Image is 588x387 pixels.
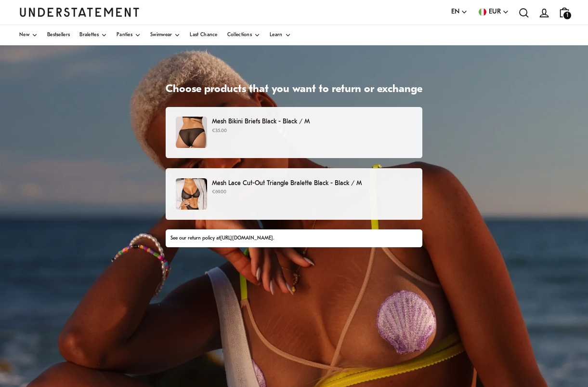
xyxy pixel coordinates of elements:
[451,7,468,17] button: EN
[166,83,422,97] h1: Choose products that you want to return or exchange
[220,236,273,241] a: [URL][DOMAIN_NAME]
[190,33,217,38] span: Last Chance
[554,2,575,22] a: 1
[227,25,260,45] a: Collections
[150,33,172,38] span: Swimwear
[150,25,180,45] a: Swimwear
[270,25,291,45] a: Learn
[451,7,459,17] span: EN
[563,12,571,19] span: 1
[477,7,509,17] button: EUR
[227,33,252,38] span: Collections
[176,178,207,210] img: BMLT-BRA-016_491b8388-43b9-4607-88de-a8881c508d4c.jpg
[19,33,29,38] span: New
[212,188,412,196] p: €69.00
[212,178,412,188] p: Mesh Lace Cut-Out Triangle Bralette Black - Black / M
[79,25,107,45] a: Bralettes
[117,33,132,38] span: Panties
[489,7,501,17] span: EUR
[19,8,140,16] a: Understatement Homepage
[170,235,417,242] div: See our return policy at .
[19,25,38,45] a: New
[79,33,99,38] span: Bralettes
[212,117,412,127] p: Mesh Bikini Briefs Black - Black / M
[47,33,70,38] span: Bestsellers
[47,25,70,45] a: Bestsellers
[270,33,283,38] span: Learn
[212,127,412,135] p: €35.00
[190,25,217,45] a: Last Chance
[117,25,141,45] a: Panties
[176,117,207,148] img: mesh-bikini-briefs-black.jpg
